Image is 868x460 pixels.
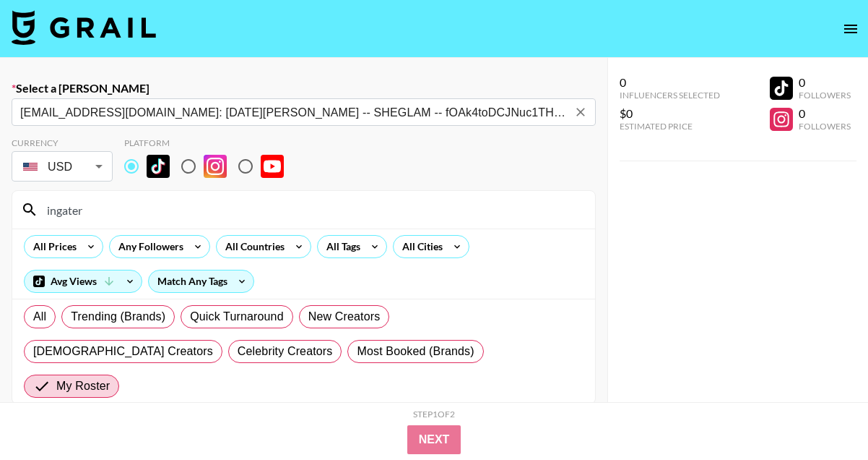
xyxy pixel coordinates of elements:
div: 0 [620,75,720,90]
div: Any Followers [110,236,186,257]
span: New Creators [308,308,381,325]
span: My Roster [56,378,110,395]
span: Quick Turnaround [190,308,284,325]
span: Most Booked (Brands) [357,343,474,360]
img: YouTube [261,155,284,178]
span: Trending (Brands) [71,308,165,325]
div: All Tags [318,236,363,257]
div: Followers [799,121,851,132]
img: Instagram [204,155,227,178]
div: Platform [124,137,295,148]
div: All Cities [394,236,446,257]
span: All [33,308,46,325]
div: Avg Views [25,271,142,292]
button: Clear [570,102,591,122]
button: Next [407,425,461,454]
div: Estimated Price [620,121,720,132]
div: All Countries [217,236,287,257]
div: $0 [620,106,720,121]
span: [DEMOGRAPHIC_DATA] Creators [33,343,213,360]
button: open drawer [836,14,865,43]
img: Grail Talent [12,10,156,45]
span: Celebrity Creators [238,343,333,360]
div: Currency [12,137,113,148]
div: USD [14,154,110,179]
div: Followers [799,90,851,101]
div: 0 [799,106,851,121]
div: Influencers Selected [620,90,720,101]
div: All Prices [25,236,79,257]
label: Select a [PERSON_NAME] [12,81,596,95]
div: 0 [799,75,851,90]
div: Match Any Tags [149,271,253,292]
img: TikTok [147,155,170,178]
input: Search by User Name [38,198,586,221]
div: Step 1 of 2 [413,409,455,419]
